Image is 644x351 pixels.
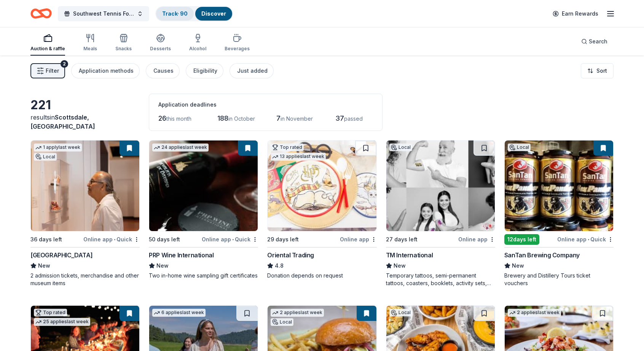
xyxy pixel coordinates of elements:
[201,10,226,17] a: Discover
[589,37,607,46] span: Search
[189,30,206,56] button: Alcohol
[83,30,97,56] button: Meals
[575,34,614,49] button: Search
[30,30,65,56] button: Auction & raffle
[150,30,171,56] button: Desserts
[58,6,149,21] button: Southwest Tennis Foundation Silent Auction
[162,10,188,17] a: Track· 90
[115,46,132,52] div: Snacks
[189,46,206,52] div: Alcohol
[115,30,132,56] button: Snacks
[30,46,65,52] div: Auction & raffle
[150,46,171,52] div: Desserts
[73,9,134,18] span: Southwest Tennis Foundation Silent Auction
[155,6,233,21] button: Track· 90Discover
[225,30,250,56] button: Beverages
[225,46,250,52] div: Beverages
[548,7,603,21] a: Earn Rewards
[83,46,97,52] div: Meals
[30,5,52,22] a: Home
